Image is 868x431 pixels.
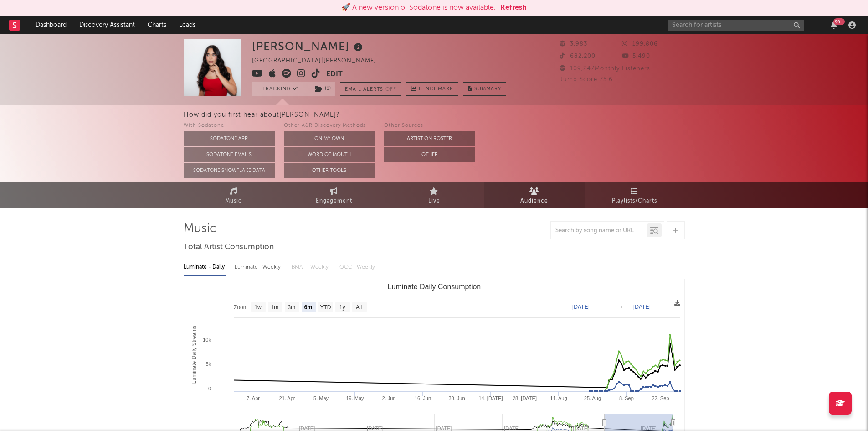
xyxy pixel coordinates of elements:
[384,120,475,131] div: Other Sources
[633,304,651,310] text: [DATE]
[234,304,248,311] text: Zoom
[29,16,73,34] a: Dashboard
[316,196,352,207] span: Engagement
[284,120,375,131] div: Other A&R Discovery Methods
[618,304,624,310] text: →
[833,18,845,25] div: 99 +
[428,196,440,207] span: Live
[406,82,458,96] a: Benchmark
[304,304,312,311] text: 6m
[384,131,475,146] button: Artist on Roster
[474,87,501,92] span: Summary
[384,147,475,162] button: Other
[284,182,384,208] a: Engagement
[341,2,496,13] div: 🚀 A new version of Sodatone is now available.
[184,147,275,162] button: Sodatone Emails
[560,77,613,83] span: Jump Score: 75.6
[225,196,242,207] span: Music
[612,196,657,207] span: Playlists/Charts
[339,304,345,311] text: 1y
[384,182,484,208] a: Live
[585,182,685,208] a: Playlists/Charts
[203,337,211,343] text: 10k
[619,395,634,401] text: 8. Sep
[560,66,650,72] span: 109,247 Monthly Listeners
[288,304,295,311] text: 3m
[284,163,375,178] button: Other Tools
[271,304,278,311] text: 1m
[173,16,202,34] a: Leads
[320,304,331,311] text: YTD
[484,182,585,208] a: Audience
[448,395,465,401] text: 30. Jun
[560,53,596,59] span: 682,200
[141,16,173,34] a: Charts
[387,283,481,291] text: Luminate Daily Consumption
[584,395,601,401] text: 25. Aug
[463,82,506,96] button: Summary
[252,82,309,96] button: Tracking
[560,41,587,47] span: 3,983
[831,21,837,29] button: 99+
[252,56,387,67] div: [GEOGRAPHIC_DATA] | [PERSON_NAME]
[279,395,295,401] text: 21. Apr
[550,395,567,401] text: 11. Aug
[572,304,590,310] text: [DATE]
[184,242,274,253] span: Total Artist Consumption
[184,182,284,208] a: Music
[622,41,658,47] span: 199,806
[184,131,275,146] button: Sodatone App
[184,260,226,275] div: Luminate - Daily
[551,227,647,234] input: Search by song name or URL
[309,82,335,96] button: (1)
[313,395,329,401] text: 5. May
[205,361,211,367] text: 5k
[284,147,375,162] button: Word Of Mouth
[419,84,453,95] span: Benchmark
[478,395,503,401] text: 14. [DATE]
[652,395,669,401] text: 22. Sep
[73,16,141,34] a: Discovery Assistant
[520,196,548,207] span: Audience
[184,163,275,178] button: Sodatone Snowflake Data
[382,395,395,401] text: 2. Jun
[309,82,336,96] span: ( 1 )
[385,87,396,92] em: Off
[355,304,361,311] text: All
[622,53,650,59] span: 5,490
[247,395,260,401] text: 7. Apr
[500,2,527,13] button: Refresh
[346,395,364,401] text: 19. May
[414,395,431,401] text: 16. Jun
[208,386,211,391] text: 0
[235,260,282,275] div: Luminate - Weekly
[191,326,197,384] text: Luminate Daily Streams
[668,20,804,31] input: Search for artists
[184,120,275,131] div: With Sodatone
[252,39,365,54] div: [PERSON_NAME]
[326,69,343,80] button: Edit
[340,82,401,96] button: Email AlertsOff
[284,131,375,146] button: On My Own
[512,395,536,401] text: 28. [DATE]
[254,304,262,311] text: 1w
